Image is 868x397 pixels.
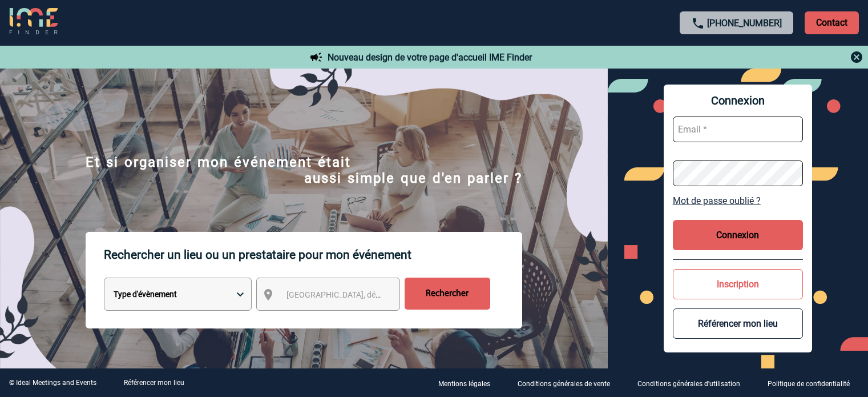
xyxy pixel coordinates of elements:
[673,220,803,250] button: Connexion
[707,18,782,29] a: [PHONE_NUMBER]
[9,379,96,387] div: © Ideal Meetings and Events
[673,195,803,206] a: Mot de passe oublié ?
[438,380,490,388] p: Mentions légales
[518,380,610,388] p: Conditions générales de vente
[673,308,803,339] button: Référencer mon lieu
[104,232,522,278] p: Rechercher un lieu ou un prestataire pour mon événement
[508,378,628,388] a: Conditions générales de vente
[286,290,445,299] span: [GEOGRAPHIC_DATA], département, région...
[673,269,803,299] button: Inscription
[124,379,184,387] a: Référencer mon lieu
[768,380,850,388] p: Politique de confidentialité
[405,278,490,310] input: Rechercher
[691,17,705,30] img: call-24-px.png
[673,117,803,142] input: Email *
[805,11,859,34] p: Contact
[758,378,868,388] a: Politique de confidentialité
[429,378,508,388] a: Mentions légales
[637,380,740,388] p: Conditions générales d'utilisation
[673,94,803,107] span: Connexion
[628,378,758,388] a: Conditions générales d'utilisation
